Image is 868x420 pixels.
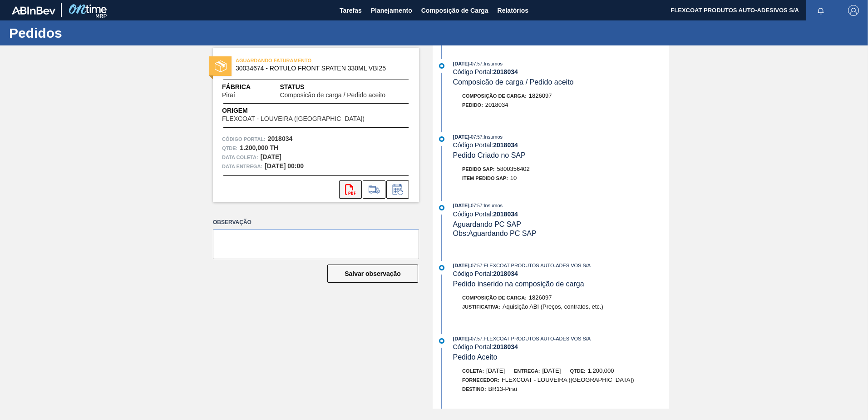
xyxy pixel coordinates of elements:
span: Relatórios [498,5,528,16]
span: Pedido Criado no SAP [453,151,526,159]
span: Pedido inserido na composição de carga [453,280,584,288]
span: - 07:57 [469,336,482,341]
span: Composicão de carga / Pedido aceito [280,92,385,99]
span: - 07:57 [469,263,482,268]
span: Tarefas [340,5,362,16]
span: 2018034 [485,101,508,108]
label: Observação [213,216,419,229]
img: atual [439,205,444,210]
span: [DATE] [486,367,505,374]
span: 30034674 - ROTULO FRONT SPATEN 330ML VBI25 [236,65,400,72]
span: [DATE] [453,263,469,268]
span: Data entrega: [222,162,262,171]
span: Destino: [462,386,486,392]
span: : Insumos [482,134,503,140]
span: Aguardando PC SAP [453,220,521,228]
div: Abrir arquivo PDF [339,180,362,199]
span: Item pedido SAP: [462,175,508,181]
span: BR13-Piraí [488,385,518,392]
div: Código Portal: [453,210,669,218]
button: Notificações [806,4,835,17]
strong: 2018034 [493,141,518,149]
img: atual [439,63,444,69]
span: Pedido Aceito [453,353,498,361]
img: Logout [848,5,859,16]
div: Código Portal: [453,270,669,277]
span: 1.200,000 [588,367,614,374]
span: Qtde: [570,368,585,374]
span: [DATE] [453,61,469,66]
span: : FLEXCOAT PRODUTOS AUTO-ADESIVOS S/A [482,263,591,268]
span: Pedido SAP: [462,166,495,172]
span: Pedido : [462,102,483,108]
strong: [DATE] [261,153,281,160]
span: 1826097 [529,294,552,301]
span: Obs: Aguardando PC SAP [453,230,537,237]
span: [DATE] [453,336,469,341]
div: Código Portal: [453,68,669,75]
span: [DATE] [453,203,469,208]
span: : Insumos [482,203,503,208]
img: atual [439,136,444,142]
strong: 2018034 [268,135,293,142]
span: Qtde : [222,144,237,153]
img: atual [439,265,444,270]
div: Código Portal: [453,141,669,149]
span: AGUARDANDO FATURAMENTO [236,56,363,65]
span: 10 [510,175,517,181]
div: Ir para Composição de Carga [363,180,385,199]
span: Composição de Carga : [462,93,527,99]
button: Salvar observação [327,265,418,283]
strong: 1.200,000 TH [240,144,278,151]
span: Código Portal: [222,135,266,144]
div: Informar alteração no pedido [386,180,409,199]
span: Composicão de carga / Pedido aceito [453,78,574,86]
span: 5800356402 [497,165,530,172]
span: Coleta: [462,368,484,374]
span: Status [280,82,410,92]
span: - 07:57 [469,135,482,140]
strong: 2018034 [493,343,518,350]
span: Composição de Carga [421,5,488,16]
span: Data coleta: [222,153,258,162]
span: Piraí [222,92,235,99]
span: Planejamento [371,5,412,16]
span: 1826097 [529,92,552,99]
span: - 07:57 [469,61,482,66]
span: Fábrica [222,82,264,92]
strong: 2018034 [493,68,518,75]
span: [DATE] [542,367,561,374]
span: Entrega: [514,368,540,374]
strong: 2018034 [493,210,518,218]
span: FLEXCOAT - LOUVEIRA ([GEOGRAPHIC_DATA]) [502,376,634,383]
span: Fornecedor: [462,377,499,383]
img: atual [439,338,444,344]
span: [DATE] [453,134,469,140]
img: TNhmsLtSVTkK8tSr43FrP2fwEKptu5GPRR3wAAAABJRU5ErkJggg== [12,6,55,15]
div: Código Portal: [453,343,669,350]
span: : FLEXCOAT PRODUTOS AUTO-ADESIVOS S/A [482,336,591,341]
span: : Insumos [482,61,503,66]
strong: [DATE] 00:00 [265,162,304,170]
span: Aquisição ABI (Preços, contratos, etc.) [503,303,603,310]
span: FLEXCOAT - LOUVEIRA ([GEOGRAPHIC_DATA]) [222,115,365,122]
span: Origem [222,106,390,115]
strong: 2018034 [493,270,518,277]
span: - 07:57 [469,203,482,208]
img: status [215,60,227,72]
span: Justificativa: [462,304,500,310]
span: Composição de Carga : [462,295,527,300]
h1: Pedidos [9,28,170,38]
